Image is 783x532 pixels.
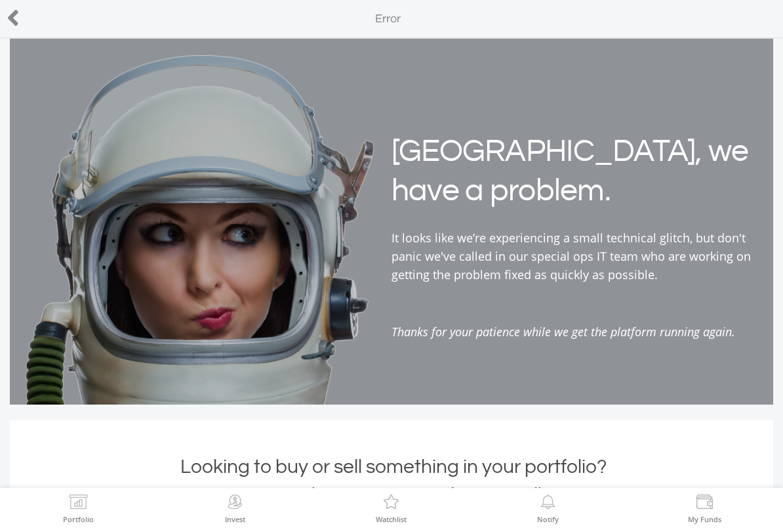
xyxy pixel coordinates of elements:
img: Invest Now [225,495,245,513]
label: Notify [537,516,559,523]
img: View Funds [694,495,715,513]
label: Portfolio [63,516,94,523]
a: Watchlist [376,495,407,523]
a: My Funds [688,495,721,523]
img: View Notifications [538,495,558,513]
p: Looking to buy or sell something in your portfolio? [20,453,767,481]
p: Thanks for your patience while we get the platform running again. [391,322,763,341]
span: [GEOGRAPHIC_DATA], we have a problem. [391,135,749,208]
p: It looks like we’re experiencing a small technical glitch, but don't panic we've called in our sp... [391,229,761,284]
p: Our traders are waiting for you call. [20,481,767,510]
label: My Funds [688,516,721,523]
a: Invest [225,495,245,523]
label: Watchlist [376,516,407,523]
img: Watchlist [381,495,401,513]
a: Portfolio [63,495,94,523]
img: View Portfolio [68,495,89,513]
label: Invest [225,516,245,523]
label: Error [375,11,401,28]
a: Notify [537,495,559,523]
